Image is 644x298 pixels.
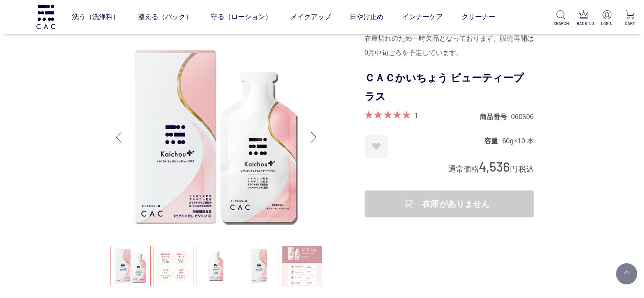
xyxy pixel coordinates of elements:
span: 税込 [519,165,534,173]
a: クリーナー [462,5,495,29]
a: メイクアップ [290,5,331,29]
h1: ＣＡＣかいちょう ビューティープラス [365,69,534,107]
dd: 060506 [511,112,533,121]
a: 整える（パック） [138,5,192,29]
p: LOGIN [600,20,614,27]
dt: 容量 [484,136,502,145]
a: お気に入りに登録する [365,135,388,158]
a: 日やけ止め [350,5,384,29]
p: RANKING [577,20,591,27]
a: 洗う（洗浄料） [72,5,119,29]
span: 4,536 [479,159,510,174]
div: Next slide [305,120,322,154]
span: 通常価格 [448,165,479,173]
dt: 商品番号 [480,112,511,121]
img: ＣＡＣかいちょう ビューティープラス [111,31,322,243]
a: RANKING [577,10,591,27]
a: 1 [415,111,417,120]
a: LOGIN [600,10,614,27]
a: インナーケア [402,5,443,29]
a: 守る（ローション） [211,5,272,29]
img: logo [35,5,56,29]
dd: 60g×10 本 [502,136,533,145]
div: 在庫がありません [365,190,534,217]
a: SEARCH [553,10,568,27]
p: CART [622,20,637,27]
span: 円 [510,165,517,173]
div: Previous slide [111,120,127,154]
a: CART [622,10,637,27]
p: SEARCH [553,20,568,27]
